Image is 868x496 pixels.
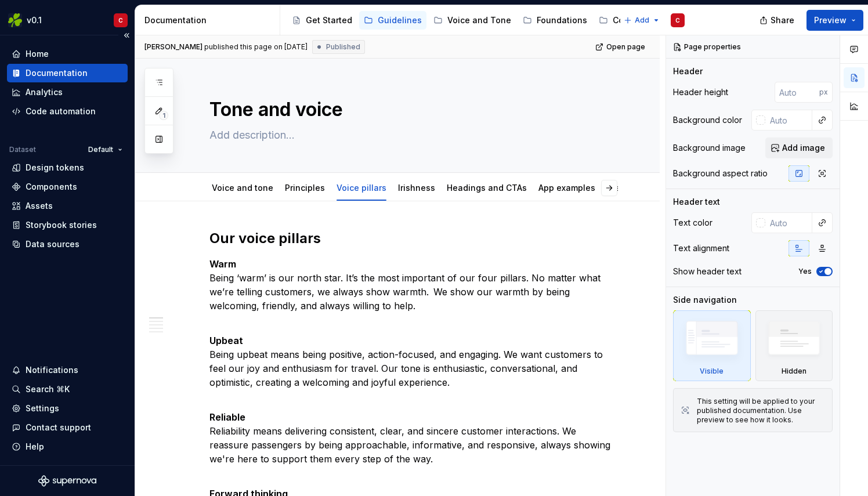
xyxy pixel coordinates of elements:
[27,15,42,26] div: v0.1
[26,219,97,231] div: Storybook stories
[144,42,202,52] span: [PERSON_NAME]
[2,8,132,32] button: v0.1C
[159,111,168,120] span: 1
[88,145,113,154] span: Default
[212,183,273,193] a: Voice and tone
[673,217,713,229] div: Text color
[675,16,680,25] div: C
[26,238,79,250] div: Data sources
[673,310,751,381] div: Visible
[26,86,63,98] div: Analytics
[7,102,128,121] a: Code automation
[287,11,357,30] a: Get Started
[209,320,613,389] p: Being upbeat means being positive, action-focused, and engaging. We want customers to feel our jo...
[518,11,592,30] a: Foundations
[798,267,812,276] label: Yes
[602,175,671,200] div: Web examples
[7,83,128,102] a: Analytics
[26,48,49,60] div: Home
[26,422,91,433] div: Contact support
[7,361,128,379] button: Notifications
[673,142,746,154] div: Background image
[209,411,245,423] strong: Reliable
[7,197,128,215] a: Assets
[673,196,720,208] div: Header text
[26,200,53,212] div: Assets
[594,11,669,30] a: Components
[144,15,275,26] div: Documentation
[7,64,128,82] a: Documentation
[775,82,819,103] input: Auto
[209,257,613,313] p: Being ‘warm’ is our north star. It’s the most important of our four pillars. No matter what we’re...
[673,242,729,254] div: Text alignment
[209,258,236,270] strong: Warm
[754,10,802,31] button: Share
[673,266,742,277] div: Show header text
[7,399,128,418] a: Settings
[765,110,812,131] input: Auto
[429,11,516,30] a: Voice and Tone
[337,183,386,193] a: Voice pillars
[26,106,96,117] div: Code automation
[806,10,863,31] button: Preview
[765,137,833,158] button: Add image
[207,96,611,124] textarea: Tone and voice
[7,437,128,456] button: Help
[209,396,613,466] p: Reliability means delivering consistent, clear, and sincere customer interactions. We reassure pa...
[326,42,360,52] span: Published
[447,15,511,26] div: Voice and Tone
[207,175,278,200] div: Voice and tone
[306,15,352,26] div: Get Started
[359,11,426,30] a: Guidelines
[280,175,330,200] div: Principles
[534,175,600,200] div: App examples
[606,42,645,52] span: Open page
[393,175,440,200] div: Irishness
[620,12,664,28] button: Add
[635,16,649,25] span: Add
[7,235,128,254] a: Data sources
[26,364,78,376] div: Notifications
[9,145,36,154] div: Dataset
[700,367,724,376] div: Visible
[673,294,737,306] div: Side navigation
[7,216,128,234] a: Storybook stories
[442,175,531,200] div: Headings and CTAs
[26,403,59,414] div: Settings
[673,66,703,77] div: Header
[814,15,847,26] span: Preview
[7,418,128,437] button: Contact support
[447,183,527,193] a: Headings and CTAs
[26,181,77,193] div: Components
[118,16,123,25] div: C
[83,142,128,158] button: Default
[771,15,794,26] span: Share
[538,183,595,193] a: App examples
[209,335,243,346] strong: Upbeat
[26,383,70,395] div: Search ⌘K
[7,178,128,196] a: Components
[285,183,325,193] a: Principles
[697,397,825,425] div: This setting will be applied to your published documentation. Use preview to see how it looks.
[673,86,728,98] div: Header height
[592,39,650,55] a: Open page
[7,45,128,63] a: Home
[118,27,135,44] button: Collapse sidebar
[819,88,828,97] p: px
[287,9,618,32] div: Page tree
[8,13,22,27] img: 56b5df98-d96d-4d7e-807c-0afdf3bdaefa.png
[209,230,321,247] strong: Our voice pillars
[398,183,435,193] a: Irishness
[378,15,422,26] div: Guidelines
[613,15,664,26] div: Components
[765,212,812,233] input: Auto
[673,114,742,126] div: Background color
[332,175,391,200] div: Voice pillars
[26,162,84,173] div: Design tokens
[755,310,833,381] div: Hidden
[7,380,128,399] button: Search ⌘K
[38,475,96,487] svg: Supernova Logo
[7,158,128,177] a: Design tokens
[673,168,768,179] div: Background aspect ratio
